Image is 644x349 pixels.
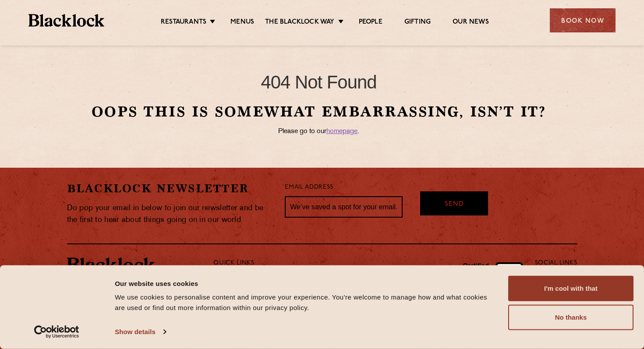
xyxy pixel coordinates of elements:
[265,18,334,28] a: The Blacklock Way
[508,305,633,330] button: No thanks
[508,276,633,301] button: I'm cool with that
[359,18,382,28] a: People
[445,200,464,210] span: Send
[28,14,104,27] img: BL_Textured_Logo-footer-cropped.svg
[67,181,272,196] h2: Blacklock Newsletter
[39,103,599,120] h2: Oops this is somewhat embarrassing, isn’t it?
[39,128,599,135] p: Please go to our .
[326,128,357,135] a: homepage
[404,18,431,28] a: Gifting
[230,18,254,28] a: Menus
[161,18,206,28] a: Restaurants
[453,18,489,28] a: Our News
[285,196,403,218] input: We’ve saved a spot for your email...
[39,71,599,94] h1: 404 Not Found
[458,258,494,310] img: B-Corp-Logo-Black-RGB.svg
[285,183,333,193] label: Email Address
[67,202,272,226] p: Do pop your email in below to join our newsletter and be the first to hear about things going on ...
[535,257,577,269] p: Social Links
[115,278,498,289] div: Our website uses cookies
[115,325,166,338] a: Show details
[18,325,95,338] a: Usercentrics Cookiebot - opens in a new window
[115,292,498,313] div: We use cookies to personalise content and improve your experience. You're welcome to manage how a...
[67,257,155,272] img: BL_Textured_Logo-footer-cropped.svg
[495,262,523,310] img: Accred_2023_2star.png
[213,257,506,269] p: Quick Links
[550,8,616,32] div: Book Now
